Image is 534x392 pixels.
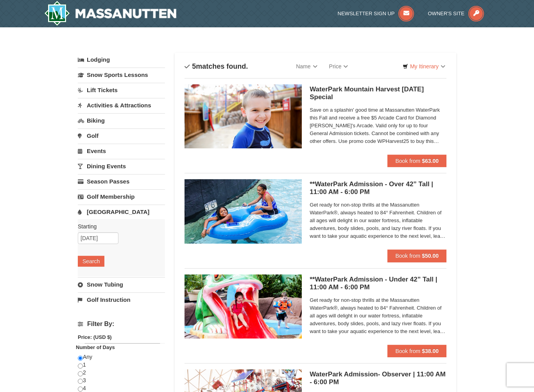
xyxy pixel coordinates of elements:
a: Name [290,59,323,74]
a: Golf [78,128,165,143]
a: Snow Tubing [78,277,165,292]
h5: WaterPark Admission- Observer | 11:00 AM - 6:00 PM [310,371,446,386]
label: Starting [78,223,159,230]
strong: Price: (USD $) [78,334,112,340]
a: Massanutten Resort [44,1,176,26]
a: Price [323,59,354,74]
span: Get ready for non-stop thrills at the Massanutten WaterPark®, always heated to 84° Fahrenheit. Ch... [310,201,446,240]
strong: $63.00 [422,158,439,164]
button: Book from $50.00 [387,249,446,262]
a: Events [78,144,165,158]
span: Owner's Site [428,11,465,16]
button: Book from $63.00 [387,155,446,167]
h4: Filter By: [78,321,165,328]
button: Search [78,256,104,267]
a: Snow Sports Lessons [78,68,165,82]
span: 5 [192,62,196,70]
img: Massanutten Resort Logo [44,1,176,26]
strong: $50.00 [422,253,439,259]
a: Activities & Attractions [78,98,165,112]
a: Lift Tickets [78,83,165,97]
span: Book from [395,158,420,164]
a: [GEOGRAPHIC_DATA] [78,205,165,219]
h4: matches found. [185,62,248,70]
a: Season Passes [78,174,165,189]
strong: $38.00 [422,348,439,354]
img: 6619917-738-d4d758dd.jpg [185,274,302,339]
a: Dining Events [78,159,165,173]
h5: **WaterPark Admission - Over 42” Tall | 11:00 AM - 6:00 PM [310,180,446,196]
span: Get ready for non-stop thrills at the Massanutten WaterPark®, always heated to 84° Fahrenheit. Ch... [310,296,446,335]
strong: Number of Days [76,344,115,350]
a: Golf Instruction [78,292,165,307]
a: Newsletter Sign Up [338,11,414,16]
span: Book from [395,253,420,259]
h5: **WaterPark Admission - Under 42” Tall | 11:00 AM - 6:00 PM [310,276,446,291]
button: Book from $38.00 [387,345,446,357]
img: 6619917-726-5d57f225.jpg [185,179,302,243]
a: Golf Membership [78,189,165,204]
span: Book from [395,348,420,354]
a: Biking [78,113,165,128]
a: My Itinerary [398,61,450,72]
h5: WaterPark Mountain Harvest [DATE] Special [310,86,446,101]
span: Newsletter Sign Up [338,11,395,16]
img: 6619917-1412-d332ca3f.jpg [185,84,302,148]
a: Lodging [78,53,165,67]
span: Save on a splashin' good time at Massanutten WaterPark this Fall and receive a free $5 Arcade Car... [310,106,446,145]
a: Owner's Site [428,11,484,16]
